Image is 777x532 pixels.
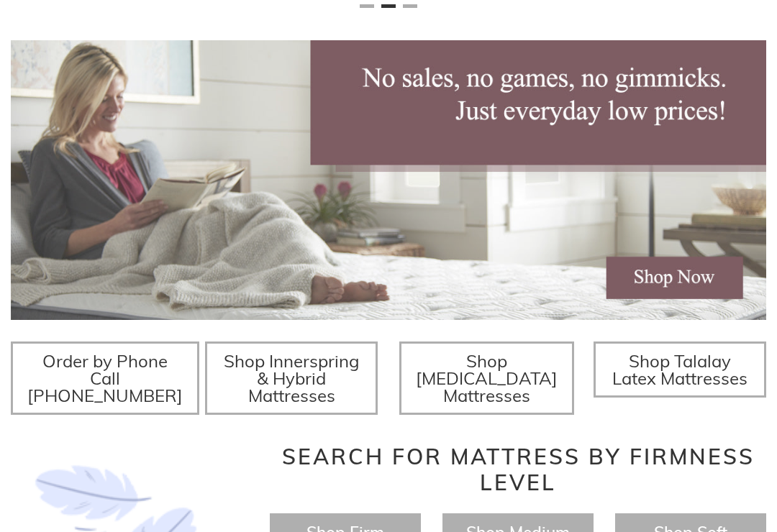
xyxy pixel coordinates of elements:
a: Shop [MEDICAL_DATA] Mattresses [399,341,574,415]
button: Page 2 [381,4,396,8]
a: Order by Phone Call [PHONE_NUMBER] [11,341,199,415]
img: herobannermay2022-1652879215306_1200x.jpg [11,40,766,320]
span: Search for Mattress by Firmness Level [282,443,755,496]
button: Page 3 [403,4,417,8]
span: Shop Innerspring & Hybrid Mattresses [224,350,360,406]
button: Page 1 [360,4,374,8]
a: Shop Talalay Latex Mattresses [594,341,766,398]
span: Order by Phone Call [PHONE_NUMBER] [27,350,183,406]
a: Shop Innerspring & Hybrid Mattresses [205,341,378,415]
span: Shop [MEDICAL_DATA] Mattresses [416,350,558,406]
span: Shop Talalay Latex Mattresses [612,350,748,389]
